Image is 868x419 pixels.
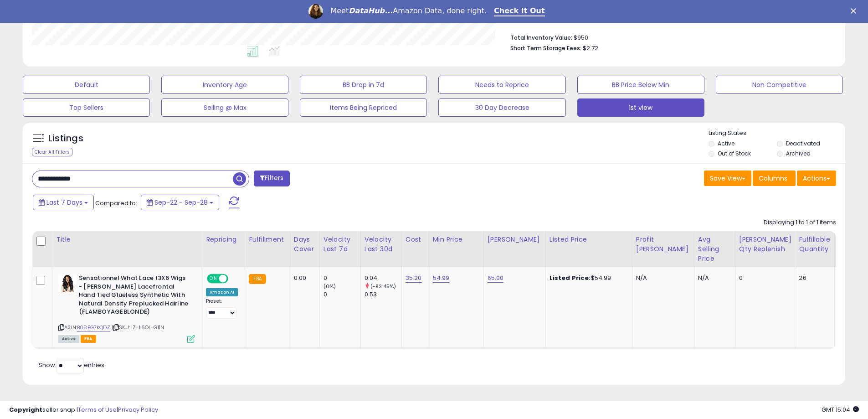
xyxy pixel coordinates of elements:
div: Fulfillable Quantity [799,235,830,254]
div: [PERSON_NAME] Qty Replenish [739,235,791,254]
a: 35.20 [406,274,422,283]
div: Fulfillment [249,235,286,244]
span: Sep-22 - Sep-28 [154,198,208,207]
button: 30 Day Decrease [438,98,565,117]
div: Profit [PERSON_NAME] [636,235,690,254]
a: B08BG7KQDZ [77,324,110,331]
span: OFF [227,275,241,283]
label: Deactivated [786,140,820,147]
li: $950 [510,31,829,42]
h5: Listings [48,132,83,145]
div: Close [851,8,860,14]
a: 54.99 [433,274,450,283]
div: Cost [406,235,425,244]
button: Save View [704,171,751,186]
div: Amazon AI [206,288,238,296]
label: Out of Stock [718,150,751,157]
div: $54.99 [550,274,625,282]
button: BB Drop in 7d [300,76,427,94]
div: Min Price [433,235,480,244]
b: Total Inventory Value: [510,34,572,41]
img: 51SOzVVc3ML._SL40_.jpg [58,274,77,292]
div: N/A [698,274,728,282]
button: Filters [254,171,289,186]
span: 2025-10-6 15:04 GMT [822,405,859,414]
small: FBA [249,274,266,284]
a: Check It Out [494,6,545,16]
b: Listed Price: [550,274,591,282]
div: 0.00 [294,274,313,282]
small: (0%) [324,283,336,290]
button: Non Competitive [716,76,843,94]
button: Needs to Reprice [438,76,565,94]
div: N/A [636,274,687,282]
label: Archived [786,150,811,157]
div: Listed Price [550,235,628,244]
a: Privacy Policy [118,405,158,414]
div: Clear All Filters [32,148,72,156]
b: Sensationnel What Lace 13X6 Wigs - [PERSON_NAME] Lacefrontal Hand Tied Glueless Synthetic With Na... [79,274,190,319]
span: $2.72 [583,44,598,52]
div: seller snap | | [9,406,158,414]
span: | SKU: IZ-L6OL-G11N [112,324,164,331]
button: Top Sellers [23,98,150,117]
div: Displaying 1 to 1 of 1 items [764,218,836,227]
div: Meet Amazon Data, done right. [330,6,487,16]
span: Show: entries [39,361,104,369]
span: Last 7 Days [46,198,82,207]
a: Terms of Use [78,405,117,414]
button: Columns [753,171,796,186]
button: Inventory Age [161,76,288,94]
div: ASIN: [58,274,195,341]
div: 0.04 [365,274,401,282]
p: Listing States: [709,129,845,138]
strong: Copyright [9,405,42,414]
div: 0.53 [365,290,401,299]
div: Avg Selling Price [698,235,731,264]
span: Compared to: [95,199,137,207]
th: Please note that this number is a calculation based on your required days of coverage and your ve... [735,231,795,267]
div: Velocity Last 30d [365,235,398,254]
button: 1st view [577,98,704,117]
div: 0 [739,274,788,282]
i: DataHub... [349,6,393,15]
button: Default [23,76,150,94]
button: Actions [797,171,836,186]
div: Title [56,235,198,244]
span: Columns [759,174,787,183]
button: Last 7 Days [33,195,94,210]
div: Repricing [206,235,241,244]
button: BB Price Below Min [577,76,704,94]
div: 26 [799,274,827,282]
div: Preset: [206,298,238,319]
div: Velocity Last 7d [324,235,357,254]
label: Active [718,140,734,147]
span: ON [208,275,219,283]
span: All listings currently available for purchase on Amazon [58,335,79,343]
div: 0 [324,290,360,299]
div: 0 [324,274,360,282]
div: Days Cover [294,235,316,254]
button: Items Being Repriced [300,98,427,117]
button: Sep-22 - Sep-28 [141,195,219,210]
img: Profile image for Georgie [308,4,323,19]
span: FBA [81,335,96,343]
b: Short Term Storage Fees: [510,44,581,52]
small: (-92.45%) [370,283,396,290]
button: Selling @ Max [161,98,288,117]
a: 65.00 [488,274,504,283]
div: [PERSON_NAME] [488,235,542,244]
